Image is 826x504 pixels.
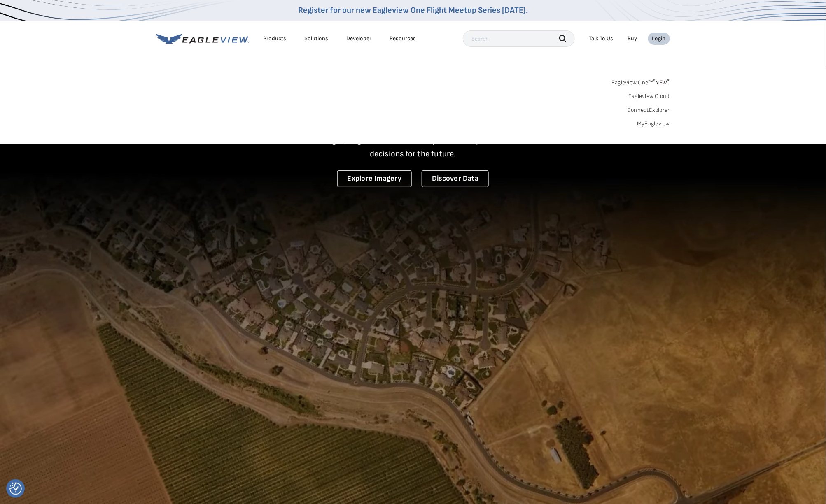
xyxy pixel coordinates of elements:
[652,35,666,42] div: Login
[653,79,670,86] span: NEW
[637,120,670,128] a: MyEagleview
[337,170,412,187] a: Explore Imagery
[589,35,613,42] div: Talk To Us
[298,5,528,15] a: Register for our new Eagleview One Flight Meetup Series [DATE].
[463,30,575,47] input: Search
[628,93,670,100] a: Eagleview Cloud
[422,170,489,187] a: Discover Data
[390,35,416,42] div: Resources
[9,483,22,495] button: Consent Preferences
[627,107,670,114] a: ConnectExplorer
[628,35,637,42] a: Buy
[9,483,22,495] img: Revisit consent button
[304,35,328,42] div: Solutions
[263,35,286,42] div: Products
[611,77,670,86] a: Eagleview One™*NEW*
[346,35,371,42] a: Developer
